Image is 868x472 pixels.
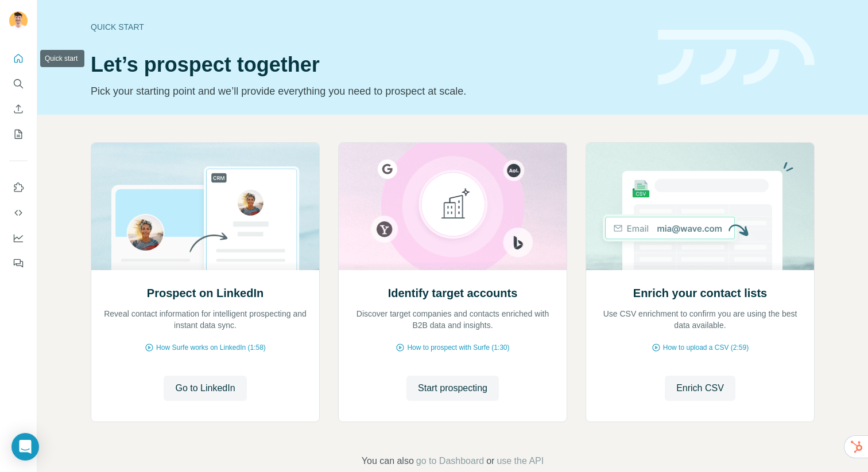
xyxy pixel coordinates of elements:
[598,308,803,331] p: Use CSV enrichment to confirm you are using the best data available.
[175,381,235,395] span: Go to LinkedIn
[486,454,494,468] span: or
[663,342,749,353] span: How to upload a CSV (2:59)
[164,376,246,401] button: Go to LinkedIn
[91,143,320,270] img: Prospect on LinkedIn
[665,376,735,401] button: Enrich CSV
[418,381,487,395] span: Start prospecting
[91,21,644,33] div: Quick start
[91,53,644,76] h1: Let’s prospect together
[676,381,724,395] span: Enrich CSV
[407,342,509,353] span: How to prospect with Surfe (1:30)
[9,73,28,94] button: Search
[362,454,414,468] span: You can also
[388,285,518,301] h2: Identify target accounts
[103,308,308,331] p: Reveal contact information for intelligent prospecting and instant data sync.
[338,143,567,270] img: Identify target accounts
[156,342,266,353] span: How Surfe works on LinkedIn (1:58)
[658,30,815,85] img: banner
[586,143,815,270] img: Enrich your contact lists
[9,124,28,145] button: My lists
[9,202,28,223] button: Use Surfe API
[91,83,644,99] p: Pick your starting point and we’ll provide everything you need to prospect at scale.
[9,253,28,274] button: Feedback
[9,11,28,30] img: Avatar
[416,454,484,468] button: go to Dashboard
[406,376,499,401] button: Start prospecting
[11,433,39,461] div: Open Intercom Messenger
[9,228,28,248] button: Dashboard
[350,308,555,331] p: Discover target companies and contacts enriched with B2B data and insights.
[9,177,28,198] button: Use Surfe on LinkedIn
[9,48,28,69] button: Quick start
[9,99,28,119] button: Enrich CSV
[497,454,544,468] button: use the API
[147,285,263,301] h2: Prospect on LinkedIn
[633,285,767,301] h2: Enrich your contact lists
